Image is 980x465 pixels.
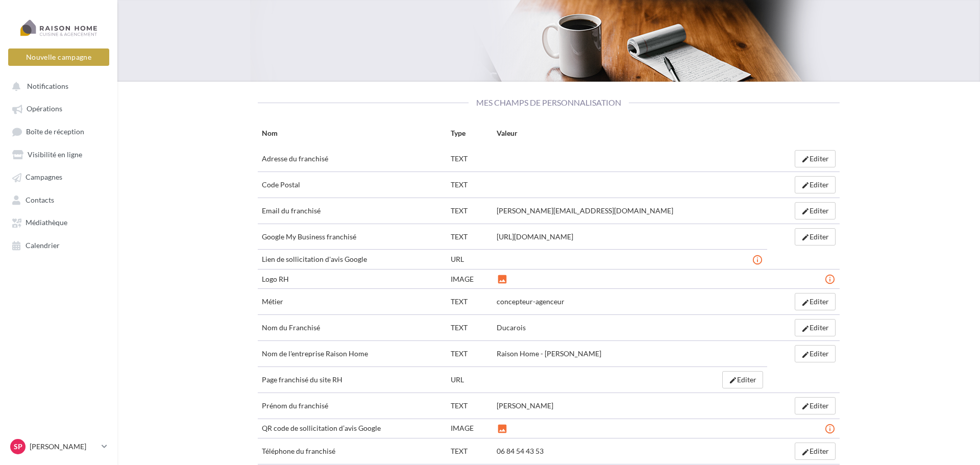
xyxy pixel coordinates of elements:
[801,351,810,359] i: mode_edit
[26,195,54,204] span: Contacts
[795,397,836,414] button: mode_editEditer
[27,82,68,90] span: Notifications
[6,99,111,117] a: Opérations
[795,202,836,219] button: mode_editEditer
[6,213,111,231] a: Médiathèque
[14,442,22,452] span: Sp
[258,289,447,315] td: Métier
[258,172,447,198] td: Code Postal
[497,274,508,284] i: photo
[6,77,107,95] button: Notifications
[795,319,836,336] button: mode_editEditer
[824,274,836,283] span: info_outline
[752,254,763,263] span: info_outline
[447,172,493,198] td: TEXT
[447,224,493,250] td: TEXT
[795,150,836,167] button: mode_editEditer
[258,198,447,224] td: Email du franchisé
[30,442,97,452] p: [PERSON_NAME]
[28,150,82,159] span: Visibilité en ligne
[6,167,111,186] a: Campagnes
[824,424,836,432] span: info_outline
[447,198,493,224] td: TEXT
[801,233,810,241] i: mode_edit
[752,255,763,265] i: info_outline
[258,146,447,172] td: Adresse du franchisé
[6,190,111,209] a: Contacts
[801,448,810,456] i: mode_edit
[447,250,493,269] td: URL
[447,315,493,341] td: TEXT
[795,345,836,362] button: mode_editEditer
[258,366,447,393] td: Page franchisé du site RH
[824,274,836,284] i: info_outline
[26,218,67,227] span: Médiathèque
[801,299,810,307] i: mode_edit
[497,424,508,434] i: photo
[6,236,111,254] a: Calendrier
[795,293,836,310] button: mode_editEditer
[258,224,447,250] td: Google My Business franchisé
[497,401,553,410] span: [PERSON_NAME]
[497,424,508,432] span: photo
[795,176,836,193] button: mode_editEditer
[447,366,493,393] td: URL
[497,206,673,215] span: [PERSON_NAME][EMAIL_ADDRESS][DOMAIN_NAME]
[6,122,111,141] a: Boîte de réception
[497,349,601,358] span: Raison Home - [PERSON_NAME]
[497,323,526,332] span: Ducarois
[27,105,62,113] span: Opérations
[8,48,109,66] button: Nouvelle campagne
[26,241,60,250] span: Calendrier
[469,97,629,107] span: Mes champs de personnalisation
[6,145,111,163] a: Visibilité en ligne
[447,124,493,146] th: Type
[497,297,565,306] span: concepteur-agenceur
[801,325,810,333] i: mode_edit
[497,274,508,283] span: photo
[801,181,810,189] i: mode_edit
[258,438,447,464] td: Téléphone du franchisé
[258,124,447,146] th: Nom
[26,127,84,136] span: Boîte de réception
[258,393,447,419] td: Prénom du franchisé
[447,341,493,367] td: TEXT
[722,371,763,388] button: mode_editEditer
[258,419,447,438] td: QR code de sollicitation d’avis Google
[26,173,62,182] span: Campagnes
[795,228,836,246] button: mode_editEditer
[801,207,810,215] i: mode_edit
[795,443,836,460] button: mode_editEditer
[258,315,447,341] td: Nom du Franchisé
[447,289,493,315] td: TEXT
[447,146,493,172] td: TEXT
[824,424,836,434] i: info_outline
[447,269,493,288] td: IMAGE
[801,402,810,410] i: mode_edit
[447,393,493,419] td: TEXT
[497,447,544,455] span: 06 84 54 43 53
[801,155,810,163] i: mode_edit
[258,250,447,269] td: Lien de sollicitation d'avis Google
[8,437,109,456] a: Sp [PERSON_NAME]
[493,124,767,146] th: Valeur
[258,341,447,367] td: Nom de l'entreprise Raison Home
[258,269,447,288] td: Logo RH
[729,376,737,384] i: mode_edit
[497,232,573,241] span: [URL][DOMAIN_NAME]
[447,419,493,438] td: IMAGE
[447,438,493,464] td: TEXT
